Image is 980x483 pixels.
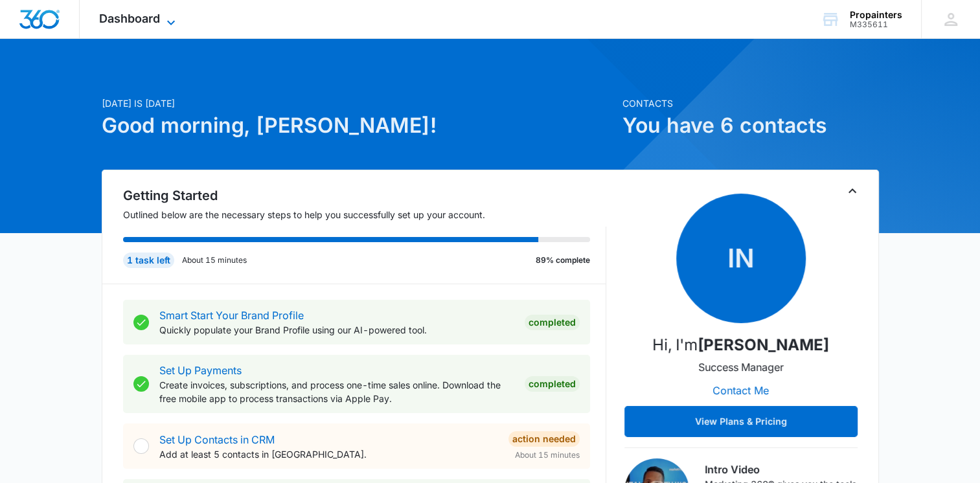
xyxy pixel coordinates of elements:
[123,253,174,268] div: 1 task left
[676,194,806,323] span: IN
[159,364,242,377] a: Set Up Payments
[159,447,498,461] p: Add at least 5 contacts in [GEOGRAPHIC_DATA].
[159,323,514,337] p: Quickly populate your Brand Profile using our AI-powered tool.
[622,96,879,110] p: Contacts
[622,110,879,141] h1: You have 6 contacts
[700,375,782,406] button: Contact Me
[652,333,829,357] p: Hi, I'm
[525,376,580,392] div: Completed
[159,309,304,322] a: Smart Start Your Brand Profile
[624,406,858,437] button: View Plans & Pricing
[698,335,829,354] strong: [PERSON_NAME]
[845,183,860,199] button: Toggle Collapse
[123,208,606,221] p: Outlined below are the necessary steps to help you successfully set up your account.
[182,254,247,266] p: About 15 minutes
[159,433,275,446] a: Set Up Contacts in CRM
[159,378,514,405] p: Create invoices, subscriptions, and process one-time sales online. Download the free mobile app t...
[123,186,606,205] h2: Getting Started
[102,110,615,141] h1: Good morning, [PERSON_NAME]!
[850,10,902,20] div: account name
[102,96,615,110] p: [DATE] is [DATE]
[850,20,902,29] div: account id
[99,12,160,25] span: Dashboard
[508,431,580,447] div: Action Needed
[525,315,580,330] div: Completed
[536,254,590,266] p: 89% complete
[698,359,784,375] p: Success Manager
[705,462,858,477] h3: Intro Video
[515,449,580,461] span: About 15 minutes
